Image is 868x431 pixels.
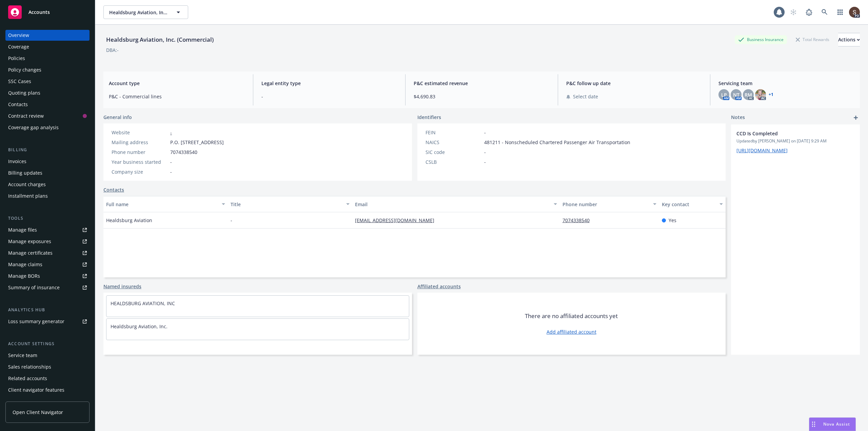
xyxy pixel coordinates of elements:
span: CCD Is Completed [736,130,837,137]
a: Summary of insurance [5,282,90,293]
div: Total Rewards [792,35,833,44]
a: Healdsburg Aviation, Inc. [111,323,167,330]
div: Actions [838,33,860,46]
a: +1 [769,93,773,97]
a: Invoices [5,156,90,167]
span: There are no affiliated accounts yet [525,312,618,320]
span: General info [103,114,132,121]
div: Email [355,201,550,208]
span: NT [733,91,739,98]
span: - [170,168,172,175]
div: Phone number [112,149,167,156]
div: Policy changes [8,64,41,75]
a: Loss summary generator [5,316,90,327]
div: Service team [8,350,37,361]
div: SSC Cases [8,76,31,87]
div: Year business started [112,158,167,165]
a: Policies [5,53,90,64]
div: Title [231,201,342,208]
a: Overview [5,30,90,41]
div: Manage certificates [8,248,53,258]
a: Switch app [833,5,847,19]
div: Coverage gap analysis [8,122,59,133]
button: Title [228,196,352,212]
a: Manage files [5,224,90,235]
span: - [484,158,486,165]
span: Notes [731,114,745,122]
div: Key contact [662,201,715,208]
div: Mailing address [112,139,167,146]
div: Manage BORs [8,271,40,281]
span: P.O. [STREET_ADDRESS] [170,139,224,146]
div: DBA: - [106,46,119,54]
button: Phone number [560,196,659,212]
span: Servicing team [718,80,854,87]
div: CCD Is CompletedUpdatedby [PERSON_NAME] on [DATE] 9:29 AM[URL][DOMAIN_NAME] [731,124,860,159]
a: Installment plans [5,191,90,201]
div: Full name [106,201,218,208]
a: Manage certificates [5,248,90,258]
a: 7074338540 [563,217,595,223]
span: - [170,158,172,165]
a: Coverage gap analysis [5,122,90,133]
div: Manage exposures [8,236,51,247]
div: Installment plans [8,191,48,201]
div: CSLB [426,158,481,165]
div: Manage files [8,224,37,235]
span: P&C estimated revenue [414,80,550,87]
div: FEIN [426,129,481,136]
div: Overview [8,30,29,41]
a: Search [818,5,831,19]
span: Accounts [28,9,50,15]
button: Email [352,196,560,212]
div: Summary of insurance [8,282,60,293]
a: - [170,129,172,136]
a: Quoting plans [5,87,90,98]
div: Contacts [8,99,28,110]
span: Select date [573,93,598,100]
div: Contract review [8,111,44,121]
a: Contract review [5,111,90,121]
div: SIC code [426,149,481,156]
span: - [261,93,397,100]
div: Sales relationships [8,361,51,372]
div: Billing updates [8,168,42,178]
span: 7074338540 [170,149,197,156]
a: Sales relationships [5,361,90,372]
a: Contacts [5,99,90,110]
span: Account type [109,80,245,87]
div: Company size [112,168,167,175]
a: Named insureds [103,283,141,290]
div: Client navigator features [8,385,64,395]
a: SSC Cases [5,76,90,87]
a: add [852,114,860,122]
a: Accounts [5,3,90,22]
a: Related accounts [5,373,90,384]
button: Key contact [659,196,726,212]
a: Account charges [5,179,90,190]
a: Client navigator features [5,385,90,395]
div: Drag to move [809,418,818,431]
button: Full name [103,196,228,212]
span: $4,690.83 [414,93,550,100]
a: Start snowing [787,5,800,19]
a: HEALDSBURG AVIATION, INC [111,300,175,307]
a: Affiliated accounts [417,283,461,290]
span: Identifiers [417,114,441,121]
span: Open Client Navigator [13,409,63,416]
div: Related accounts [8,373,47,384]
div: Policies [8,53,25,64]
a: Coverage [5,41,90,52]
div: Phone number [563,201,649,208]
div: Tools [5,215,90,222]
span: - [484,149,486,156]
span: 481211 - Nonscheduled Chartered Passenger Air Transportation [484,139,630,146]
a: Report a Bug [802,5,816,19]
a: [URL][DOMAIN_NAME] [736,147,788,154]
a: Billing updates [5,168,90,178]
div: Account settings [5,340,90,347]
a: Add affiliated account [547,328,596,335]
div: Manage claims [8,259,42,270]
div: Quoting plans [8,87,40,98]
div: Invoices [8,156,26,167]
